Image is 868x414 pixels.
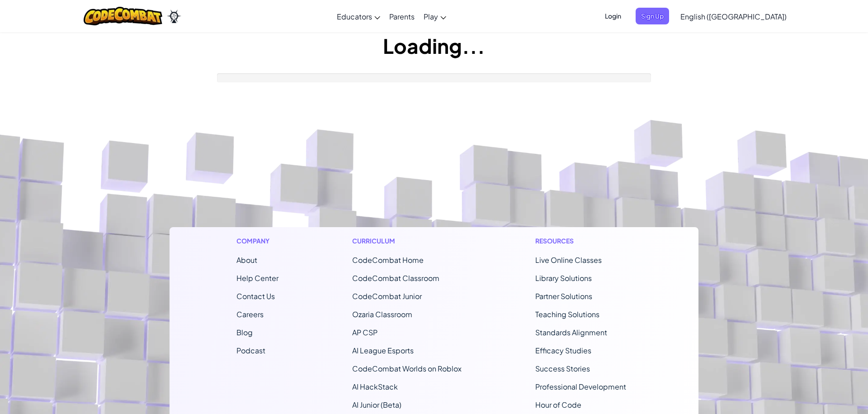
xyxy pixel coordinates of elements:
[385,4,419,29] a: Parents
[352,236,462,246] h1: Curriculum
[636,8,669,24] button: Sign Up
[419,4,451,29] a: Play
[535,382,626,391] a: Professional Development
[352,382,398,391] a: AI HackStack
[535,255,602,265] a: Live Online Classes
[535,346,591,355] a: Efficacy Studies
[680,12,787,21] span: English ([GEOGRAPHIC_DATA])
[535,400,581,409] a: Hour of Code
[332,4,385,29] a: Educators
[535,309,599,319] a: Teaching Solutions
[352,291,422,301] a: CodeCombat Junior
[352,309,412,319] a: Ozaria Classroom
[236,309,264,319] a: Careers
[352,364,462,373] a: CodeCombat Worlds on Roblox
[236,236,278,246] h1: Company
[84,7,163,25] img: CodeCombat logo
[236,328,253,337] a: Blog
[599,8,627,24] button: Login
[236,291,275,301] span: Contact Us
[535,236,632,246] h1: Resources
[535,328,607,337] a: Standards Alignment
[535,291,592,301] a: Partner Solutions
[535,364,590,373] a: Success Stories
[352,328,377,337] a: AP CSP
[236,255,257,265] a: About
[535,273,592,283] a: Library Solutions
[337,12,372,21] span: Educators
[236,273,278,283] a: Help Center
[236,346,265,355] a: Podcast
[352,255,424,265] span: CodeCombat Home
[352,273,439,283] a: CodeCombat Classroom
[167,10,181,23] img: Ozaria
[352,400,401,409] a: AI Junior (Beta)
[676,4,791,29] a: English ([GEOGRAPHIC_DATA])
[352,346,414,355] a: AI League Esports
[424,12,438,21] span: Play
